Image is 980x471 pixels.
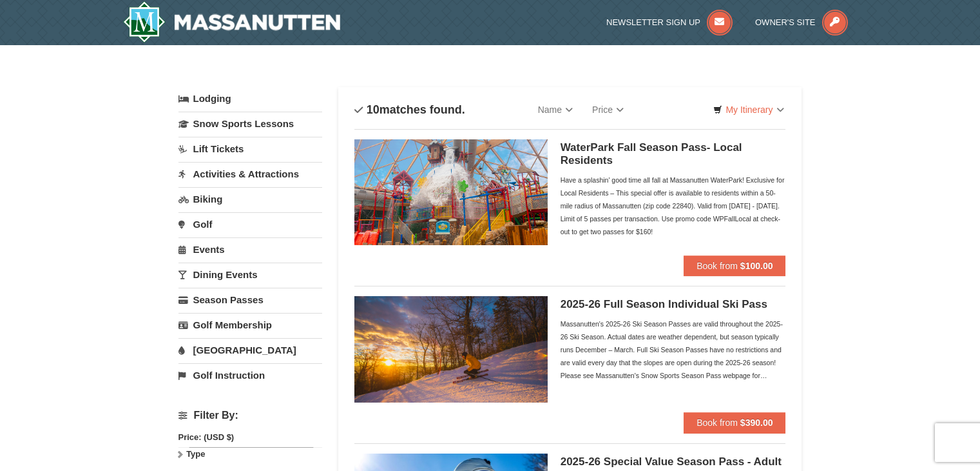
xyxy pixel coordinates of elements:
[606,17,700,27] span: Newsletter Sign Up
[178,237,322,261] a: Events
[186,449,205,459] strong: Type
[123,1,341,43] img: Massanutten Resort Logo
[697,261,738,271] span: Book from
[561,174,786,238] div: Have a splashin' good time all fall at Massanutten WaterPark! Exclusive for Local Residents – Thi...
[178,187,322,211] a: Biking
[740,261,773,271] strong: $100.00
[755,17,816,27] span: Owner's Site
[178,112,322,135] a: Snow Sports Lessons
[528,97,582,123] a: Name
[582,97,633,123] a: Price
[740,417,773,428] strong: $390.00
[178,410,322,421] h4: Filter By:
[561,317,786,382] div: Massanutten's 2025-26 Ski Season Passes are valid throughout the 2025-26 Ski Season. Actual dates...
[367,103,380,116] span: 10
[354,103,465,116] h4: matches found.
[354,296,548,402] img: 6619937-208-2295c65e.jpg
[178,363,322,387] a: Golf Instruction
[561,456,786,468] h5: 2025-26 Special Value Season Pass - Adult
[178,137,322,161] a: Lift Tickets
[697,417,738,428] span: Book from
[606,17,733,27] a: Newsletter Sign Up
[123,1,341,43] a: Massanutten Resort
[178,338,322,362] a: [GEOGRAPHIC_DATA]
[705,100,792,119] a: My Itinerary
[354,139,548,245] img: 6619937-212-8c750e5f.jpg
[561,298,786,311] h5: 2025-26 Full Season Individual Ski Pass
[561,141,786,167] h5: WaterPark Fall Season Pass- Local Residents
[684,256,785,276] button: Book from $100.00
[178,288,322,312] a: Season Passes
[684,412,785,433] button: Book from $390.00
[178,162,322,186] a: Activities & Attractions
[755,17,848,27] a: Owner's Site
[178,432,235,442] strong: Price: (USD $)
[178,263,322,286] a: Dining Events
[178,313,322,337] a: Golf Membership
[178,87,322,110] a: Lodging
[178,212,322,236] a: Golf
